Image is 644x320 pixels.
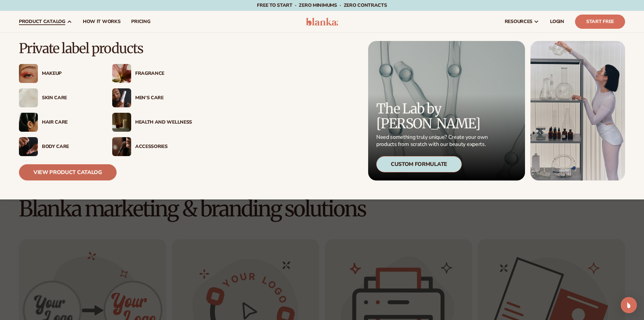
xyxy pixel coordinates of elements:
a: pricing [126,11,156,33]
p: Private label products [19,41,192,56]
span: pricing [131,19,150,24]
img: Male holding moisturizer bottle. [112,88,131,107]
img: Cream moisturizer swatch. [19,88,38,107]
div: Makeup [42,71,99,77]
a: Female with makeup brush. Accessories [112,137,192,156]
a: Male hand applying moisturizer. Body Care [19,137,99,156]
div: Body Care [42,144,99,150]
span: Free to start · ZERO minimums · ZERO contracts [257,2,387,8]
img: Female in lab with equipment. [530,41,625,180]
a: LOGIN [545,11,570,33]
a: Male holding moisturizer bottle. Men’s Care [112,88,192,107]
a: resources [499,11,545,33]
a: Candles and incense on table. Health And Wellness [112,113,192,132]
div: Skin Care [42,95,99,101]
div: Open Intercom Messenger [621,297,637,313]
div: Fragrance [135,71,192,77]
a: Pink blooming flower. Fragrance [112,64,192,83]
a: Female with glitter eye makeup. Makeup [19,64,99,83]
a: Cream moisturizer swatch. Skin Care [19,88,99,107]
a: Female hair pulled back with clips. Hair Care [19,113,99,132]
div: Custom Formulate [376,156,462,172]
a: Start Free [575,15,625,29]
span: How It Works [83,19,121,24]
span: resources [505,19,532,24]
div: Hair Care [42,120,99,125]
p: Need something truly unique? Create your own products from scratch with our beauty experts. [376,134,490,148]
span: product catalog [19,19,65,24]
a: Microscopic product formula. The Lab by [PERSON_NAME] Need something truly unique? Create your ow... [368,41,525,180]
img: Candles and incense on table. [112,113,131,132]
a: How It Works [77,11,126,33]
img: Pink blooming flower. [112,64,131,83]
img: Female hair pulled back with clips. [19,113,38,132]
img: Male hand applying moisturizer. [19,137,38,156]
div: Men’s Care [135,95,192,101]
span: LOGIN [550,19,564,24]
img: logo [306,18,338,26]
img: Female with glitter eye makeup. [19,64,38,83]
p: The Lab by [PERSON_NAME] [376,101,490,131]
div: Health And Wellness [135,120,192,125]
div: Accessories [135,144,192,150]
img: Female with makeup brush. [112,137,131,156]
a: product catalog [14,11,77,33]
a: View Product Catalog [19,164,117,180]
